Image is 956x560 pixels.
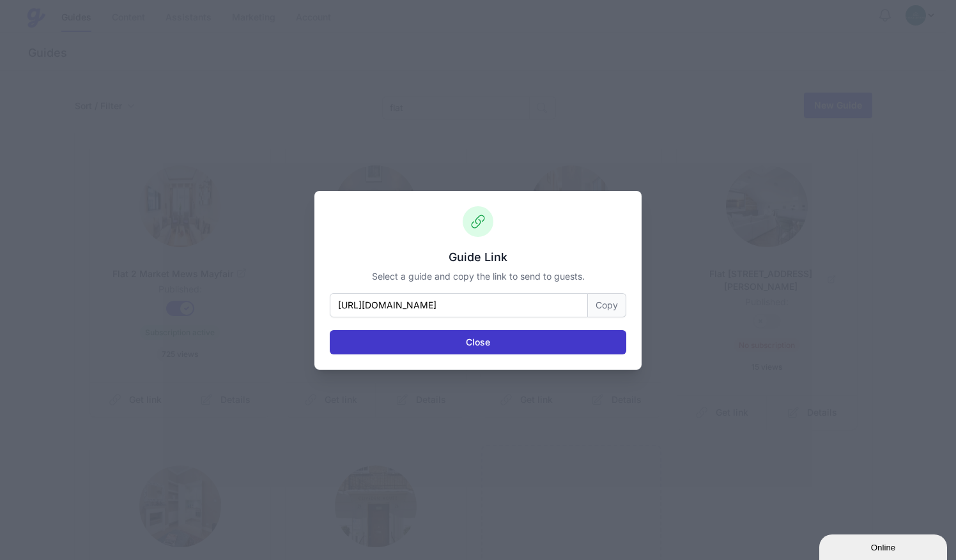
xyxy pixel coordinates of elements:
[330,270,626,283] p: Select a guide and copy the link to send to guests.
[588,293,626,317] button: Copy
[819,532,950,560] iframe: chat widget
[330,250,626,265] h3: Guide Link
[330,330,626,354] button: Close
